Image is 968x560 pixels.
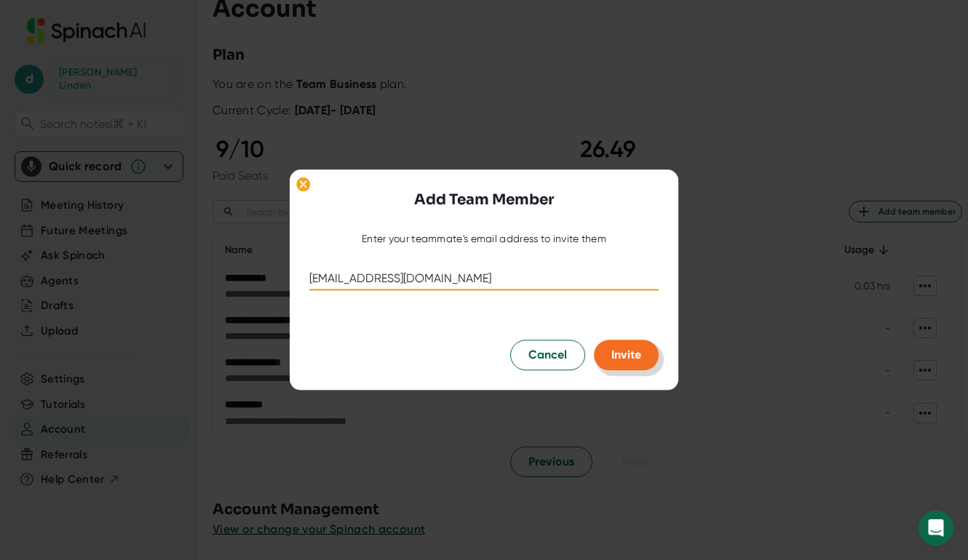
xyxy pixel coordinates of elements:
button: Invite [594,340,659,371]
span: Cancel [528,347,567,364]
h3: Add Team Member [414,189,554,211]
input: kale@acme.co [309,268,659,291]
button: Cancel [510,340,585,371]
span: Invite [611,348,641,362]
div: Enter your teammate's email address to invite them [362,233,606,246]
div: Open Intercom Messenger [919,511,953,545]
